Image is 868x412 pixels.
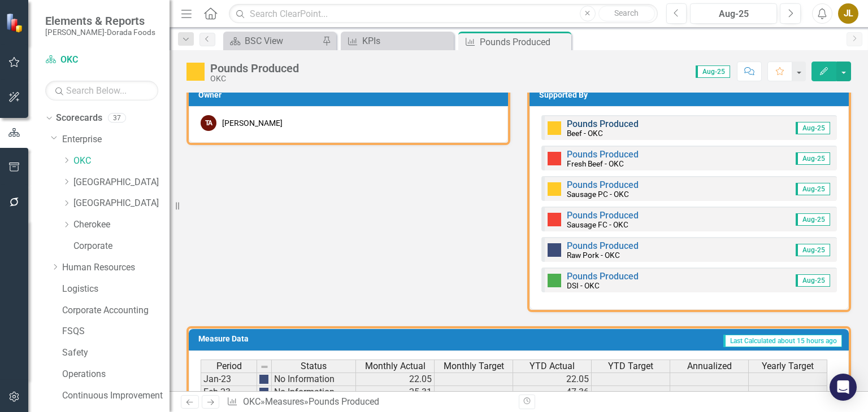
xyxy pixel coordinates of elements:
[245,34,319,48] div: BSC View
[796,183,830,195] span: Aug-25
[62,133,170,146] a: Enterprise
[6,13,25,33] img: ClearPoint Strategy
[567,220,628,229] small: Sausage FC - OKC
[567,129,603,138] small: Beef - OKC
[539,91,843,99] h3: Supported By
[309,396,379,407] div: Pounds Produced
[567,190,629,199] small: Sausage PC - OKC
[259,388,268,397] img: png;base64,iVBORw0KGgoAAAANSUhEUgAAAJYAAADIAQMAAAAwS4omAAAAA1BMVEU9TXnnx7PJAAAACXBIWXMAAA7EAAAOxA...
[201,372,257,386] td: Jan-23
[73,240,170,253] a: Corporate
[567,210,639,221] a: Pounds Produced
[796,152,830,165] span: Aug-25
[62,389,170,402] a: Continuous Improvement
[513,386,592,399] td: 47.36
[762,361,814,371] span: Yearly Target
[608,361,653,371] span: YTD Target
[530,361,575,371] span: YTD Actual
[567,159,624,168] small: Fresh Beef - OKC
[45,28,155,37] small: [PERSON_NAME]-Dorada Foods
[45,14,155,28] span: Elements & Reports
[229,4,657,24] input: Search ClearPoint...
[198,91,502,99] h3: Owner
[73,197,170,210] a: [GEOGRAPHIC_DATA]
[201,386,257,399] td: Feb-23
[567,240,639,251] a: Pounds Produced
[796,213,830,226] span: Aug-25
[796,274,830,287] span: Aug-25
[45,81,158,100] input: Search Below...
[62,325,170,338] a: FSQS
[260,362,269,371] img: 8DAGhfEEPCf229AAAAAElFTkSuQmCC
[614,8,639,17] span: Search
[201,115,216,131] div: TA
[696,65,730,78] span: Aug-25
[62,368,170,381] a: Operations
[243,396,261,407] a: OKC
[548,152,561,165] img: Below Plan
[838,3,858,24] button: JL
[723,335,842,347] span: Last Calculated about 15 hours ago
[480,35,568,49] div: Pounds Produced
[567,251,620,260] small: Raw Pork - OKC
[830,374,857,401] div: Open Intercom Messenger
[796,122,830,134] span: Aug-25
[226,34,319,48] a: BSC View
[344,34,451,48] a: KPIs
[73,176,170,189] a: [GEOGRAPHIC_DATA]
[56,112,102,125] a: Scorecards
[513,372,592,386] td: 22.05
[186,63,205,81] img: Caution
[567,281,600,290] small: DSI - OKC
[548,213,561,226] img: Below Plan
[598,6,655,21] button: Search
[108,113,126,123] div: 37
[567,179,639,190] a: Pounds Produced
[548,274,561,287] img: Above Target
[690,3,777,24] button: Aug-25
[73,218,170,231] a: Cherokee
[356,386,435,399] td: 25.31
[272,372,356,386] td: No Information
[210,62,299,74] div: Pounds Produced
[222,117,283,129] div: [PERSON_NAME]
[198,335,389,343] h3: Measure Data
[548,121,561,135] img: Caution
[548,182,561,196] img: Caution
[365,361,426,371] span: Monthly Actual
[687,361,732,371] span: Annualized
[356,372,435,386] td: 22.05
[567,119,639,129] a: Pounds Produced
[444,361,504,371] span: Monthly Target
[567,149,639,160] a: Pounds Produced
[210,74,299,83] div: OKC
[694,7,773,21] div: Aug-25
[301,361,327,371] span: Status
[362,34,451,48] div: KPIs
[62,304,170,317] a: Corporate Accounting
[73,155,170,168] a: OKC
[62,347,170,360] a: Safety
[216,361,242,371] span: Period
[62,283,170,296] a: Logistics
[265,396,304,407] a: Measures
[227,396,510,409] div: » »
[796,244,830,256] span: Aug-25
[567,271,639,282] a: Pounds Produced
[259,375,268,384] img: png;base64,iVBORw0KGgoAAAANSUhEUgAAAJYAAADIAQMAAAAwS4omAAAAA1BMVEU9TXnnx7PJAAAACXBIWXMAAA7EAAAOxA...
[548,243,561,257] img: No Information
[45,54,158,67] a: OKC
[272,386,356,399] td: No Information
[62,261,170,274] a: Human Resources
